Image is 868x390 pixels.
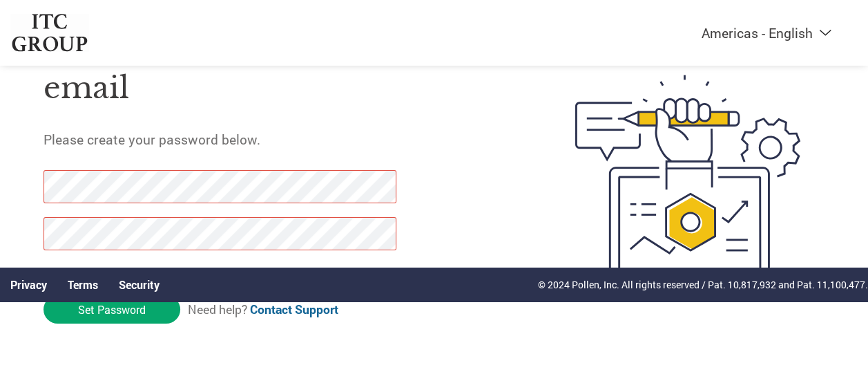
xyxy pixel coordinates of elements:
[538,277,868,292] p: © 2024 Pollen, Inc. All rights reserved / Pat. 10,817,932 and Pat. 11,100,477.
[10,277,47,292] a: Privacy
[10,14,89,52] img: ITC Group
[44,21,512,111] h1: Thank you for verifying your email
[250,301,338,317] a: Contact Support
[68,277,98,292] a: Terms
[44,295,180,324] input: Set Password
[551,1,824,355] img: create-password
[44,264,400,279] p: Password must be at least 12 characters long
[44,131,512,148] h5: Please create your password below.
[119,277,160,292] a: Security
[188,301,338,317] span: Need help?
